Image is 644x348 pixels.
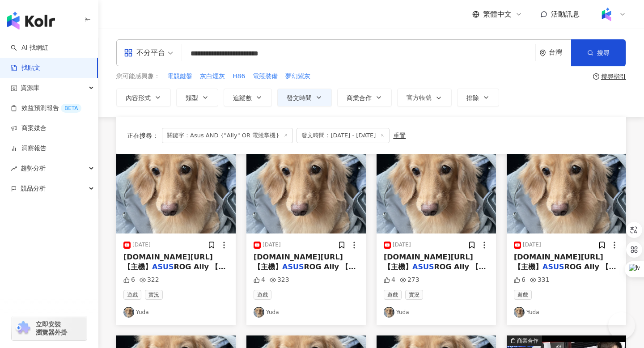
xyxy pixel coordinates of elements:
img: KOL Avatar [254,307,264,318]
span: 灰白煙灰 [200,72,225,81]
span: 內容形式 [126,94,151,102]
span: 遊戲 [123,290,141,300]
img: KOL Avatar [123,307,134,318]
div: [DATE] [523,241,541,249]
span: 立即安裝 瀏覽器外掛 [36,320,67,336]
span: 關鍵字：Asus AND {"Ally" OR 電競掌機} [162,128,293,143]
span: 發文時間：[DATE] - [DATE] [297,128,390,143]
div: 322 [140,276,159,284]
button: 類型 [176,89,218,106]
span: 類型 [186,94,198,102]
span: ROG Ally 【遊戲】真三 [384,263,486,281]
span: environment [539,50,546,56]
button: 搜尋 [571,39,626,66]
span: 遊戲 [514,290,532,300]
div: 6 [514,276,525,284]
div: 台灣 [549,49,571,56]
button: 商業合作 [337,89,392,106]
div: 331 [530,276,550,284]
mark: ASUS [412,263,434,271]
img: post-image [507,154,626,233]
a: KOL AvatarYuda [254,307,359,318]
button: 發文時間 [277,89,332,106]
span: ROG Ally 【遊戲】真三 [254,263,356,281]
mark: ASUS [152,263,174,271]
span: 搜尋 [597,49,610,56]
span: 實況 [145,290,163,300]
img: chrome extension [14,321,32,335]
a: 找貼文 [11,64,40,72]
a: 效益預測報告BETA [11,104,81,113]
span: 發文時間 [287,94,312,102]
span: 繁體中文 [483,9,512,19]
span: rise [11,166,17,172]
span: 官方帳號 [407,94,432,101]
div: 323 [270,276,289,284]
a: KOL AvatarYuda [123,307,229,318]
button: 追蹤數 [224,89,272,106]
button: 電競鍵盤 [167,72,193,81]
span: 追蹤數 [233,94,252,102]
span: 遊戲 [384,290,402,300]
span: 趨勢分析 [21,158,46,178]
div: 4 [384,276,395,284]
div: 搜尋指引 [601,73,626,80]
span: ROG Ally 【遊戲】真三 [123,263,225,281]
div: [DATE] [132,241,151,249]
mark: ASUS [282,263,304,271]
span: 您可能感興趣： [116,72,160,81]
a: 商案媒合 [11,124,47,133]
span: 排除 [466,94,479,102]
iframe: Help Scout Beacon - Open [608,312,635,339]
span: 商業合作 [347,94,372,102]
span: 活動訊息 [551,10,580,18]
mark: ASUS [542,263,564,271]
img: KOL Avatar [384,307,394,318]
span: ROG Ally 【遊戲】真三 [514,263,616,281]
span: [DOMAIN_NAME][URL] 【主機】 [254,253,343,271]
button: 電競裝備 [252,72,278,81]
img: post-image [377,154,496,233]
div: 重置 [393,132,406,139]
span: [DOMAIN_NAME][URL] 【主機】 [384,253,473,271]
span: 遊戲 [254,290,271,300]
span: 電競裝備 [253,72,278,81]
div: [DATE] [263,241,281,249]
button: 排除 [457,89,499,106]
button: 夢幻紫灰 [285,72,311,81]
span: 競品分析 [21,178,46,199]
span: 正在搜尋 ： [127,132,158,139]
span: 夢幻紫灰 [285,72,310,81]
span: 電競鍵盤 [167,72,192,81]
span: [DOMAIN_NAME][URL] 【主機】 [514,253,603,271]
a: KOL AvatarYuda [384,307,489,318]
span: H86 [233,72,245,81]
div: 273 [400,276,419,284]
span: appstore [124,48,133,57]
img: post-image [116,154,236,233]
a: KOL AvatarYuda [514,307,619,318]
span: [DOMAIN_NAME][URL] 【主機】 [123,253,213,271]
button: 內容形式 [116,89,171,106]
img: Kolr%20app%20icon%20%281%29.png [598,6,615,23]
button: 灰白煙灰 [199,72,225,81]
a: 洞察報告 [11,144,47,153]
button: 官方帳號 [397,89,452,106]
img: post-image [246,154,366,233]
span: 實況 [405,290,423,300]
button: H86 [232,72,246,81]
a: searchAI 找網紅 [11,43,48,52]
img: logo [7,12,55,30]
span: question-circle [593,73,599,80]
div: [DATE] [393,241,411,249]
div: 4 [254,276,265,284]
img: KOL Avatar [514,307,525,318]
div: 6 [123,276,135,284]
a: chrome extension立即安裝 瀏覽器外掛 [12,316,87,340]
div: 不分平台 [124,46,165,60]
div: 商業合作 [517,336,538,345]
span: 資源庫 [21,78,39,98]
